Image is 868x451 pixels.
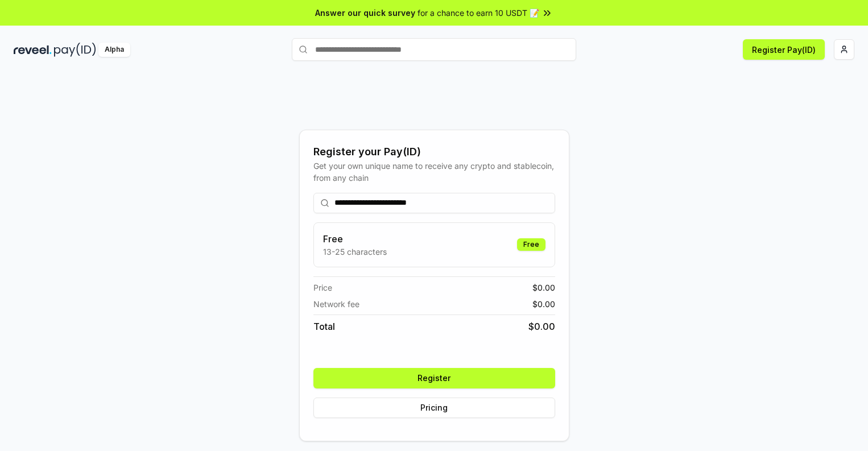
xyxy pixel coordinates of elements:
[418,7,539,19] span: for a chance to earn 10 USDT 📝
[54,43,96,57] img: pay_id
[743,39,825,60] button: Register Pay(ID)
[313,368,555,388] button: Register
[323,232,387,246] h3: Free
[323,246,387,258] p: 13-25 characters
[315,7,415,19] span: Answer our quick survey
[98,43,130,57] div: Alpha
[517,238,545,251] div: Free
[528,320,555,333] span: $ 0.00
[313,144,555,160] div: Register your Pay(ID)
[14,43,52,57] img: reveel_dark
[532,282,555,293] span: $ 0.00
[313,282,332,293] span: Price
[313,398,555,418] button: Pricing
[313,298,359,310] span: Network fee
[532,298,555,310] span: $ 0.00
[313,160,555,184] div: Get your own unique name to receive any crypto and stablecoin, from any chain
[313,320,335,333] span: Total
